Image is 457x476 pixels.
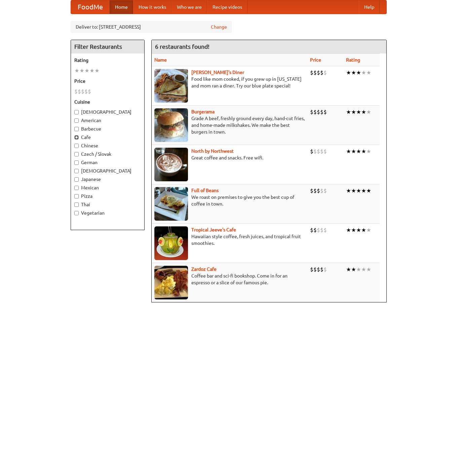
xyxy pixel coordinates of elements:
[356,226,361,234] li: ★
[346,226,351,234] li: ★
[323,69,327,76] li: $
[310,266,313,273] li: $
[320,69,323,76] li: $
[366,187,371,194] li: ★
[346,57,360,63] a: Rating
[81,88,84,95] li: $
[71,21,232,33] div: Deliver to: [STREET_ADDRESS]
[191,227,236,232] a: Tropical Jeeve's Cafe
[366,226,371,234] li: ★
[313,108,317,116] li: $
[74,194,79,198] input: Pizza
[346,148,351,155] li: ★
[74,176,141,183] label: Japanese
[346,69,351,76] li: ★
[154,272,305,286] p: Coffee bar and sci-fi bookshop. Come in for an espresso or a slice of our famous pie.
[74,203,79,207] input: Thai
[346,187,351,194] li: ★
[323,148,327,155] li: $
[94,67,100,74] li: ★
[310,69,313,76] li: $
[346,108,351,116] li: ★
[359,0,380,14] a: Help
[366,266,371,273] li: ★
[320,148,323,155] li: $
[71,40,144,53] h4: Filter Restaurants
[356,266,361,273] li: ★
[74,109,141,115] label: [DEMOGRAPHIC_DATA]
[74,110,79,114] input: [DEMOGRAPHIC_DATA]
[74,168,141,174] label: [DEMOGRAPHIC_DATA]
[84,67,89,74] li: ★
[154,76,305,89] p: Food like mom cooked, if you grew up in [US_STATE] and mom ran a diner. Try our blue plate special!
[361,226,366,234] li: ★
[313,266,317,273] li: $
[155,43,210,50] ng-pluralize: 6 restaurants found!
[79,67,84,74] li: ★
[191,109,215,114] a: Burgerama
[74,88,78,95] li: $
[74,159,141,166] label: German
[351,226,356,234] li: ★
[366,69,371,76] li: ★
[154,115,305,135] p: Grade A beef, freshly ground every day, hand-cut fries, and home-made milkshakes. We make the bes...
[154,194,305,207] p: We roast on premises to give you the best cup of coffee in town.
[191,266,217,272] a: Zardoz Cafe
[310,148,313,155] li: $
[74,117,141,124] label: American
[313,226,317,234] li: $
[74,125,141,132] label: Barbecue
[317,108,320,116] li: $
[74,118,79,123] input: American
[78,88,81,95] li: $
[74,134,141,141] label: Cafe
[313,148,317,155] li: $
[323,266,327,273] li: $
[74,169,79,173] input: [DEMOGRAPHIC_DATA]
[89,67,94,74] li: ★
[356,108,361,116] li: ★
[110,0,133,14] a: Home
[356,187,361,194] li: ★
[84,88,88,95] li: $
[191,188,219,193] a: Full of Beans
[172,0,207,14] a: Who we are
[74,201,141,208] label: Thai
[74,127,79,131] input: Barbecue
[74,135,79,140] input: Cafe
[191,70,244,75] a: [PERSON_NAME]'s Diner
[356,148,361,155] li: ★
[361,108,366,116] li: ★
[351,266,356,273] li: ★
[310,57,321,63] a: Price
[366,108,371,116] li: ★
[74,152,79,156] input: Czech / Slovak
[320,266,323,273] li: $
[191,148,234,154] a: North by Northwest
[310,108,313,116] li: $
[366,148,371,155] li: ★
[361,187,366,194] li: ★
[154,57,167,63] a: Name
[71,0,110,14] a: FoodMe
[313,69,317,76] li: $
[317,148,320,155] li: $
[310,226,313,234] li: $
[74,78,141,84] h5: Price
[154,69,188,103] img: sallys.jpg
[361,69,366,76] li: ★
[361,266,366,273] li: ★
[317,266,320,273] li: $
[74,99,141,105] h5: Cuisine
[154,266,188,299] img: zardoz.jpg
[74,184,141,191] label: Mexican
[154,148,188,181] img: north.jpg
[351,69,356,76] li: ★
[323,226,327,234] li: $
[356,69,361,76] li: ★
